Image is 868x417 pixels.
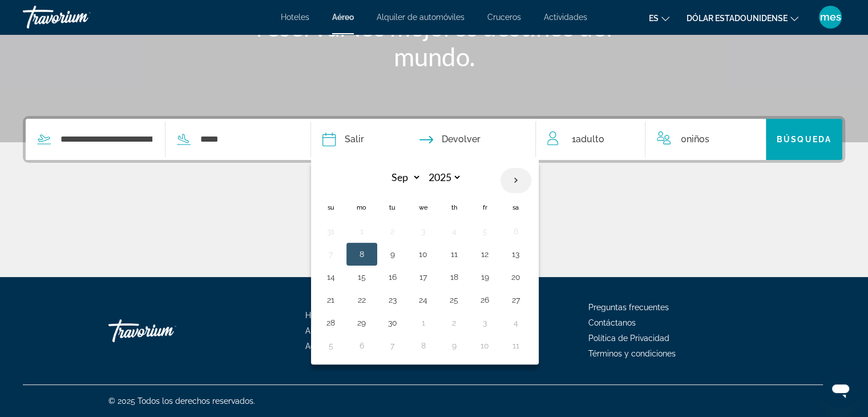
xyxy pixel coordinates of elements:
[588,318,636,327] a: Contáctanos
[414,269,433,285] button: Day 17
[687,10,798,26] button: Cambiar moneda
[588,349,676,358] a: Términos y condiciones
[476,269,494,285] button: Day 19
[384,167,421,187] select: Select month
[425,167,462,187] select: Select year
[108,314,223,348] a: Travorium
[414,315,433,331] button: Day 1
[353,338,371,354] button: Day 6
[414,246,433,262] button: Day 10
[383,269,402,285] button: Day 16
[445,315,463,331] button: Day 2
[383,315,402,331] button: Day 30
[815,5,845,29] button: Menú de usuario
[445,338,463,354] button: Day 9
[353,246,371,262] button: Day 8
[476,246,494,262] button: Day 12
[442,131,481,147] span: Devolver
[445,269,463,285] button: Day 18
[487,13,521,22] a: Cruceros
[383,338,402,354] button: Day 7
[588,334,669,343] a: Política de Privacidad
[322,223,340,239] button: Day 31
[305,342,349,351] a: Actividades
[575,134,604,145] span: Adulto
[507,223,525,239] button: Day 6
[507,338,525,354] button: Day 11
[322,269,340,285] button: Day 14
[777,135,831,144] span: Búsqueda
[26,119,842,160] div: Search widget
[322,315,340,331] button: Day 28
[476,338,494,354] button: Day 10
[322,292,340,308] button: Day 21
[383,246,402,262] button: Day 9
[383,292,402,308] button: Day 23
[687,134,709,145] span: Niños
[649,10,669,26] button: Cambiar idioma
[322,338,340,354] button: Day 5
[507,292,525,308] button: Day 27
[305,326,393,335] a: Alquiler de automóviles
[649,14,659,23] font: es
[419,119,481,160] button: Return date
[476,315,494,331] button: Day 3
[507,315,525,331] button: Day 4
[820,11,841,23] font: mes
[281,13,309,22] a: Hoteles
[108,396,255,406] font: © 2025 Todos los derechos reservados.
[322,119,364,160] button: Depart date
[507,246,525,262] button: Day 13
[353,269,371,285] button: Day 15
[476,223,494,239] button: Day 5
[414,223,433,239] button: Day 3
[322,246,340,262] button: Day 7
[507,269,525,285] button: Day 20
[681,131,709,147] span: 0
[445,223,463,239] button: Day 4
[414,338,433,354] button: Day 8
[687,14,788,23] font: Dólar estadounidense
[544,13,587,22] a: Actividades
[353,315,371,331] button: Day 29
[332,13,354,22] a: Aéreo
[822,371,859,408] iframe: Botón para iniciar la ventana de mensajería
[353,292,371,308] button: Day 22
[445,292,463,308] button: Day 25
[383,223,402,239] button: Day 2
[476,292,494,308] button: Day 26
[23,2,137,32] a: Travorium
[588,303,669,312] a: Preguntas frecuentes
[766,119,842,160] button: Búsqueda
[571,131,604,147] span: 1
[445,246,463,262] button: Day 11
[414,292,433,308] button: Day 24
[536,119,765,160] button: Travelers: 1 adult, 0 children
[305,311,334,320] a: Hoteles
[353,223,371,239] button: Day 1
[377,13,465,22] a: Alquiler de automóviles
[500,167,531,194] button: Next month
